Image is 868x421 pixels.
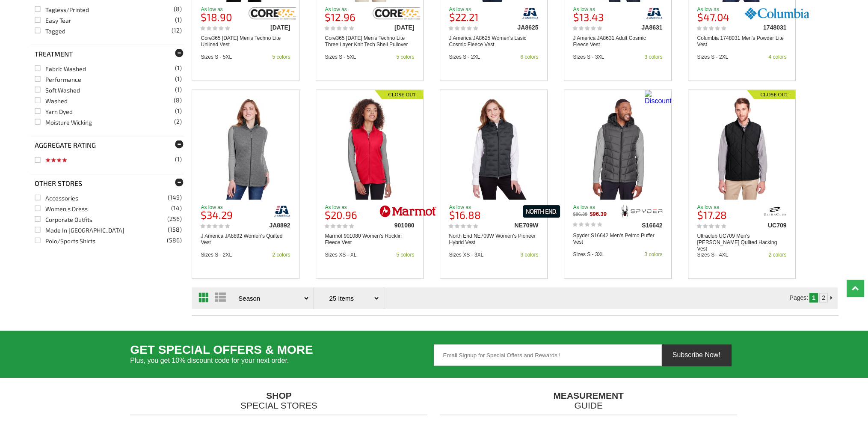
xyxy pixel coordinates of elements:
a: J America JA8892 Women's Quilted Vest [201,233,290,246]
p: As low as [449,205,495,210]
div: Other Stores [30,174,184,192]
img: columbia/1748031 [745,7,809,20]
a: North End NE709W Women's Pioneer Hybrid Vest [449,233,538,246]
b: SHOP [266,391,292,400]
div: Sizes S - 4XL [697,252,728,257]
img: marmot/901080 [373,205,437,218]
img: Discount [645,90,671,105]
span: (256) [167,216,182,222]
div: Sizes S - 2XL [201,252,232,257]
b: $34.29 [201,209,233,221]
b: $16.88 [449,209,480,221]
div: Sizes S - 3XL [573,54,604,60]
a: (1) [35,157,68,164]
input: Email Signup for Special Offers and Rewards ! [434,344,661,366]
img: Star [56,157,62,163]
div: 5 colors [396,252,414,257]
b: $17.28 [697,209,726,221]
p: As low as [697,7,743,12]
a: Tagged(12) [35,27,65,35]
a: Marmot 901080 Women's Rocklin Fleece Vest [325,233,414,246]
td: Pages: [789,293,808,302]
img: north-end/ne709w [497,205,561,218]
span: (12) [172,27,182,33]
span: (1) [175,65,182,71]
a: Corporate Outfits(256) [35,216,92,223]
a: Women's Dress(14) [35,205,88,212]
a: J America JA8631 Adult Cosmic Fleece Vest [573,35,662,48]
img: j-america/ja8625 [522,7,538,20]
td: 1 [809,293,818,302]
span: Plus, you get 10% discount code for your next order. [130,355,434,366]
span: GUIDE [440,400,737,410]
span: (8) [174,97,182,103]
div: Sizes S - 3XL [573,252,604,257]
b: $47.04 [697,11,729,23]
div: 3 colors [520,252,538,257]
a: J America JA8625 Women's Lasic Cosmic Fleece Vest [449,35,538,48]
span: (2) [174,119,182,125]
a: Soft Washed(1) [35,87,80,94]
img: core365/ce708 [373,7,420,20]
span: (14) [171,205,182,211]
div: 3 colors [644,252,662,257]
img: Star [45,157,51,163]
img: Star [62,157,68,163]
a: Polo/Sports Shirts(586) [35,237,95,245]
a: Ultraclub UC709 Men's [PERSON_NAME] Quilted Hacking Vest [697,233,786,252]
span: (1) [175,156,182,162]
a: Tagless/Printed(8) [35,6,89,13]
span: (1) [175,76,182,82]
b: $13.43 [573,11,603,23]
div: Aggregate Rating [30,136,184,154]
img: Next Page [830,296,832,299]
b: MEASUREMENT [553,391,624,400]
div: 3 colors [644,54,662,60]
span: (586) [167,237,182,243]
div: 6 colors [520,54,538,60]
div: Sizes XS - XL [325,252,356,257]
img: Closeout [747,90,795,99]
a: Yarn Dyed(1) [35,108,73,115]
b: $18.90 [201,11,232,23]
span: (1) [175,17,182,23]
div: 5 colors [272,54,290,60]
b: $96.39 [573,212,587,217]
div: S16642 [616,222,663,228]
b: $12.96 [325,11,355,23]
a: MEASUREMENTGUIDE [440,391,737,410]
div: Sizes S - 5XL [201,54,232,60]
a: Easy Tear(1) [35,17,71,24]
a: Washed(8) [35,97,68,105]
a: Columbia 1748031 Men's Powder Lite Vest [697,35,786,48]
button: Subscribe Now! [662,344,731,366]
div: JA8631 [616,24,663,30]
a: Made In [GEOGRAPHIC_DATA](158) [35,227,124,234]
a: Performance(1) [35,76,81,83]
a: Accessories(149) [35,194,78,202]
a: Moisture Wicking(2) [35,119,92,126]
img: core365/ce703 [249,7,296,20]
img: spyder/s16642 [622,205,662,218]
p: As low as [325,205,371,210]
a: SHOPSPECIAL STORES [130,391,427,410]
div: [DATE] [244,24,290,30]
div: Sizes S - 2XL [449,54,480,60]
p: As low as [325,7,371,12]
div: Sizes XS - 3XL [449,252,483,257]
a: Core365 [DATE] Men's Techno Lite Unlined Vest [201,35,290,48]
img: Star [51,157,56,163]
div: 901080 [368,222,415,228]
span: SPECIAL STORES [130,400,427,410]
div: 2 colors [768,252,786,257]
img: j-america/ja8631 [646,7,662,20]
p: As low as [201,205,247,210]
span: (158) [168,227,182,233]
div: JA8892 [244,222,290,228]
p: As low as [697,205,743,210]
h3: Get Special Offers & More [130,344,434,366]
img: ultraclub/uc709 [763,205,787,218]
a: Fabric Washed(1) [35,65,86,72]
b: $96.39 [590,211,607,217]
a: Spyder S16642 Men's Pelmo Puffer Vest [573,233,662,245]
